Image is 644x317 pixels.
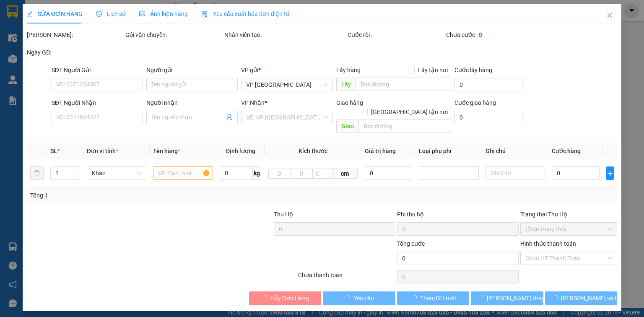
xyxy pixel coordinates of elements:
div: Gói vận chuyển: [125,30,222,39]
span: Chọn trạng thái [525,223,612,235]
button: [PERSON_NAME] thay đổi [471,291,543,305]
span: Tên hàng [153,148,180,154]
span: loading [344,295,353,301]
span: 42 [PERSON_NAME] - Vinh - [GEOGRAPHIC_DATA] [21,28,83,50]
span: Lấy [336,78,355,91]
span: Ảnh kiện hàng [139,10,188,17]
button: Close [598,4,621,28]
button: Hủy Đơn Hàng [249,291,322,305]
input: C [312,169,332,179]
strong: PHIẾU GỬI HÀNG [33,61,75,79]
input: Cước lấy hàng [454,78,522,91]
span: Thêm ĐH mới [420,294,455,303]
span: Giao [336,120,358,133]
th: Ghi chú [482,143,549,159]
span: [PERSON_NAME] thay đổi [487,294,554,303]
span: Yêu cầu [353,294,374,303]
label: Cước lấy hàng [454,67,492,73]
div: SĐT Người Gửi [52,65,143,75]
div: Nhân viên tạo: [224,30,346,39]
span: clock-circle [96,11,102,17]
span: Hủy Đơn Hàng [270,294,309,303]
span: loading [478,295,487,301]
span: [PERSON_NAME] và In [561,294,620,303]
span: Đơn vị tính [87,148,118,154]
div: Tổng: 1 [30,191,249,200]
span: Lấy tận nơi [415,65,451,75]
input: D [268,169,291,179]
span: picture [139,11,145,17]
span: close [606,12,613,19]
button: Thêm ĐH mới [397,291,470,305]
span: Kích thước [299,148,327,154]
b: 0 [479,31,482,38]
span: SL [50,148,57,154]
span: loading [410,295,420,301]
label: Hình thức thanh toán [520,240,576,247]
span: cm [332,169,357,179]
button: delete [30,166,44,180]
div: SĐT Người Nhận [52,98,143,107]
input: VD: Bàn, Ghế [153,166,213,180]
div: Phí thu hộ [397,210,519,222]
input: Dọc đường [355,78,451,91]
input: Dọc đường [358,120,451,133]
span: plus [607,170,613,177]
span: Lịch sử [96,10,126,17]
button: plus [606,166,614,180]
span: Giá trị hàng [364,148,395,154]
span: Tổng cước [397,240,425,247]
th: Loại phụ phí [415,143,482,159]
span: Thu Hộ [273,211,293,218]
div: Chưa cước : [446,30,543,39]
button: [PERSON_NAME] và In [545,291,618,305]
div: [PERSON_NAME]: [27,30,124,39]
span: Yêu cầu xuất hóa đơn điện tử [201,10,290,17]
button: Yêu cầu [323,291,395,305]
span: loading [261,295,270,301]
img: logo [4,35,20,76]
span: SỬA ĐƠN HÀNG [27,10,83,17]
div: Người nhận [146,98,238,107]
div: Trạng thái Thu Hộ [520,210,617,219]
input: Cước giao hàng [454,111,522,124]
span: Cước hàng [552,148,581,154]
strong: HÃNG XE HẢI HOÀNG GIA [28,8,81,26]
span: Khác [92,167,142,179]
div: VP gửi [241,65,332,75]
span: VP Nhận [241,99,265,106]
span: Định lượng [226,148,255,154]
div: Chưa thanh toán [297,270,396,285]
div: Cước rồi : [348,30,444,39]
div: Ngày GD: [27,48,124,57]
span: user-add [226,114,233,121]
img: icon [201,11,208,18]
span: loading [552,295,561,301]
span: edit [27,11,33,17]
span: VP Đà Nẵng [246,78,327,91]
span: kg [253,166,261,180]
input: Ghi Chú [486,166,545,180]
label: Cước giao hàng [454,99,496,106]
span: [GEOGRAPHIC_DATA] tận nơi [368,107,451,117]
div: Người gửi [146,65,238,75]
span: Lấy hàng [336,67,360,73]
input: R [290,169,313,179]
span: Giao hàng [336,99,363,106]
